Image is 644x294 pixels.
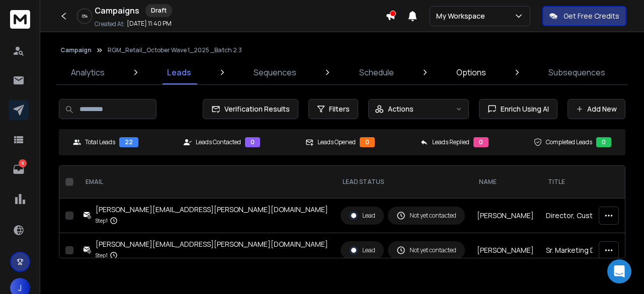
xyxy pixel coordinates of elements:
div: 0 [245,137,260,147]
p: Analytics [71,66,105,78]
p: Schedule [359,66,394,78]
p: Completed Leads [546,138,592,146]
th: title [540,166,628,199]
td: [PERSON_NAME] [471,199,540,233]
p: Leads Opened [317,138,356,146]
td: Sr. Marketing Director [540,233,628,268]
p: Leads Contacted [196,138,241,146]
p: 0 % [82,13,88,19]
td: [PERSON_NAME] [471,233,540,268]
td: Director, Customer & Market Intelligence [540,199,628,233]
span: Filters [329,104,350,114]
div: Not yet contacted [396,211,456,220]
a: Subsequences [542,60,611,84]
div: [PERSON_NAME][EMAIL_ADDRESS][PERSON_NAME][DOMAIN_NAME] [96,239,328,249]
p: 8 [19,159,27,167]
div: Not yet contacted [396,246,456,255]
button: Verification Results [203,99,298,119]
a: Analytics [65,60,111,84]
h1: Campaigns [95,5,139,17]
p: Leads [167,66,191,78]
button: Campaign [60,46,92,54]
p: Step 1 [96,250,108,260]
div: Lead [349,246,375,255]
p: RGM_Retail_October Wave 1_2025 _Batch 2.3 [108,46,242,54]
th: EMAIL [77,166,335,199]
a: Leads [161,60,197,84]
div: 0 [360,137,375,147]
p: Get Free Credits [563,11,619,21]
div: [PERSON_NAME][EMAIL_ADDRESS][PERSON_NAME][DOMAIN_NAME] [96,205,328,215]
button: Filters [308,99,358,119]
p: Actions [388,104,414,114]
a: Schedule [353,60,400,84]
p: My Workspace [436,11,489,21]
a: Options [450,60,492,84]
a: 8 [9,159,29,179]
button: Add New [568,99,625,119]
button: Enrich Using AI [479,99,557,119]
p: Total Leads [85,138,115,146]
button: Get Free Credits [542,6,626,26]
p: Sequences [254,66,296,78]
p: Subsequences [548,66,605,78]
div: Lead [349,211,375,220]
a: Sequences [248,60,302,84]
div: 0 [596,137,611,147]
p: Step 1 [96,216,108,226]
span: Verification Results [220,104,290,114]
div: Open Intercom Messenger [607,259,631,283]
div: Draft [145,4,172,17]
th: LEAD STATUS [335,166,471,199]
p: Leads Replied [432,138,469,146]
p: Options [456,66,486,78]
div: 22 [119,137,138,147]
p: Created At: [95,20,125,28]
span: Enrich Using AI [497,104,549,114]
div: 0 [473,137,489,147]
th: NAME [471,166,540,199]
p: [DATE] 11:40 PM [127,20,172,28]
